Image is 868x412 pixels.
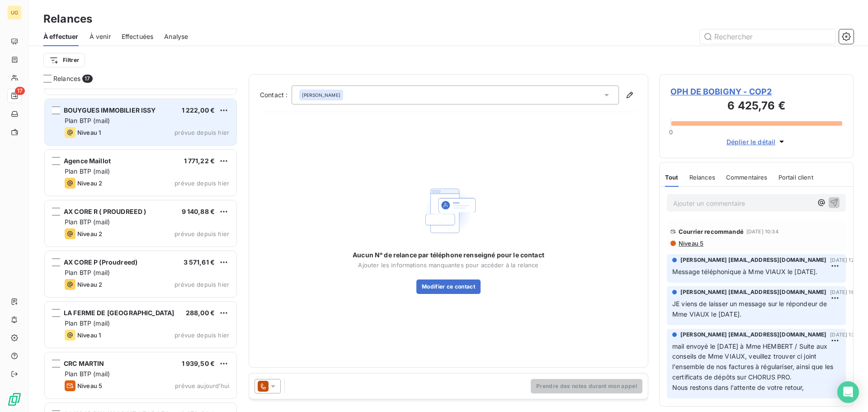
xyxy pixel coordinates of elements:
span: Nous restons dans l'attente de votre retour, [672,384,804,391]
span: Niveau 2 [77,180,102,187]
span: AX CORE R ( PROUDREED ) [64,208,146,215]
span: Niveau 1 [77,331,101,339]
span: Relances [689,174,715,181]
span: mail envoyé le [DATE] à Mme HEMBERT / Suite aux conseils de Mme VIAUX, veuillez trouver ci joint ... [672,342,835,381]
span: Niveau 5 [77,382,102,389]
span: 3 571,61 € [184,258,215,266]
span: 17 [15,87,25,95]
h3: 6 425,76 € [670,98,842,116]
div: grid [43,89,238,412]
span: prévue depuis hier [175,180,229,187]
span: Plan BTP (mail) [65,218,110,226]
span: prévue depuis hier [175,129,229,136]
label: Contact : [260,90,292,99]
img: Empty state [420,182,477,240]
span: 288,00 € [186,309,215,317]
span: Niveau 2 [77,281,102,288]
span: Commentaires [726,174,768,181]
span: Niveau 2 [77,230,102,237]
button: Déplier le détail [724,137,789,147]
span: CRC MARTIN [64,360,104,367]
h3: Relances [43,11,92,27]
span: [PERSON_NAME] [EMAIL_ADDRESS][DOMAIN_NAME] [680,256,826,264]
span: Tout [665,174,679,181]
button: Filtrer [43,53,85,67]
span: OPH DE BOBIGNY - COP2 [670,85,842,98]
span: Aucun N° de relance par téléphone renseigné pour le contact [353,251,544,260]
span: Niveau 5 [678,240,703,247]
span: Agence Maillot [64,157,111,165]
div: UG [7,5,22,20]
span: [DATE] 10:34 [746,229,778,234]
span: Effectuées [122,32,154,41]
span: 0 [669,128,673,136]
span: Analyse [164,32,188,41]
span: Plan BTP (mail) [65,117,110,124]
span: prévue depuis hier [175,230,229,237]
span: [PERSON_NAME] [302,92,340,98]
span: À venir [90,32,111,41]
span: JE viens de laisser un message sur le répondeur de Mme VIAUX le [DATE]. [672,300,829,318]
button: Prendre des notes durant mon appel [531,379,642,393]
span: 9 140,88 € [182,208,215,215]
span: LA FERME DE [GEOGRAPHIC_DATA] [64,309,174,317]
span: AX CORE P (Proudreed) [64,258,137,266]
span: 1 771,22 € [184,157,215,165]
span: À effectuer [43,32,79,41]
div: Open Intercom Messenger [837,381,859,403]
span: Plan BTP (mail) [65,167,110,175]
span: BOUYGUES IMMOBILIER ISSY [64,106,156,114]
span: 1 222,00 € [182,106,215,114]
span: Déplier le détail [726,137,776,147]
span: Plan BTP (mail) [65,269,110,276]
span: [DATE] 12:52 [830,257,862,263]
span: [PERSON_NAME] [EMAIL_ADDRESS][DOMAIN_NAME] [680,288,826,296]
span: Relances [53,74,80,83]
span: Plan BTP (mail) [65,370,110,378]
span: Ajouter les informations manquantes pour accéder à la relance [358,261,538,269]
span: 1 939,50 € [182,360,215,367]
span: prévue depuis hier [175,281,229,288]
input: Rechercher [700,29,835,44]
span: Niveau 1 [77,129,101,136]
span: prévue aujourd’hui [175,382,229,389]
span: Plan BTP (mail) [65,319,110,327]
span: 17 [82,75,92,83]
span: [DATE] 16:24 [830,289,862,295]
span: Message téléphonique à Mme VIAUX le [DATE]. [672,268,817,275]
span: [PERSON_NAME] [EMAIL_ADDRESS][DOMAIN_NAME] [680,331,826,339]
span: Courrier recommandé [679,228,744,235]
span: prévue depuis hier [175,331,229,339]
span: Portail client [778,174,813,181]
span: [DATE] 13:21 [830,332,861,337]
img: Logo LeanPay [7,392,22,407]
button: Modifier ce contact [416,279,481,294]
